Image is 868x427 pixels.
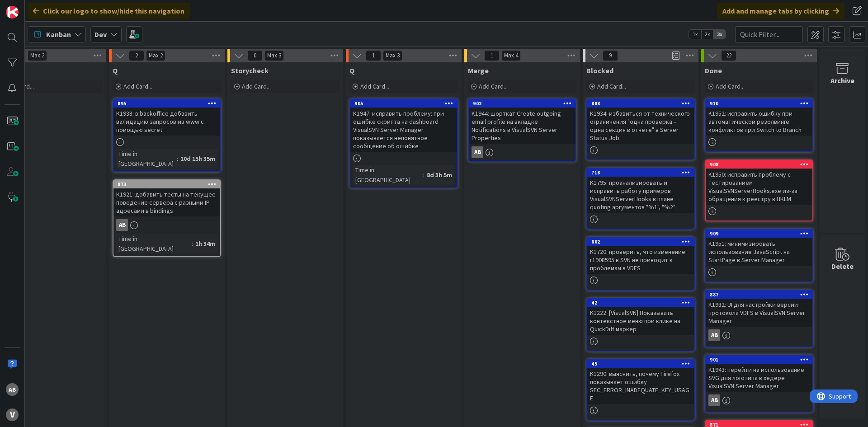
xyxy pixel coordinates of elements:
[469,99,576,108] div: 902
[386,53,400,58] div: Max 3
[350,99,457,108] div: 905
[710,230,812,237] div: 909
[192,239,193,249] span: :
[472,146,483,158] div: AB
[706,169,812,205] div: K1950: исправить проблему с тестированием VisualSVNServerHooks.exe из-за обращения к реестру в HKLM
[177,154,178,164] span: :
[118,181,220,188] div: 873
[113,180,220,188] div: 873
[587,99,694,144] div: 888K1934: избавиться от технического ограничения "одна проверка – одна секция в отчете" в Server ...
[116,234,192,253] div: Time in [GEOGRAPHIC_DATA]
[123,82,152,90] span: Add Card...
[349,66,354,75] span: Q
[113,99,220,108] div: 895
[468,66,489,75] span: Merge
[705,229,813,282] a: 909K1951: минимизировать использование JavaScript на StartPage в Server Manager
[586,298,695,352] a: 42K1222: [VisualSVN] Показывать контекстное меню при клике на QuickDiff маркер
[425,170,454,180] div: 8d 3h 5m
[706,108,812,136] div: K1952: исправить ошибку при автоматическом резолвинге конфликтов при Switch to Branch
[113,188,220,216] div: K1921: добавить тесты на текущее поведение сервера с разными IP адресами в bindings
[113,180,220,216] div: 873K1921: добавить тесты на текущее поведение сервера с разными IP адресами в bindings
[706,230,812,266] div: 909K1951: минимизировать использование JavaScript на StartPage в Server Manager
[586,168,695,230] a: 718K1795: проанализировать и исправить работу примеров VisualSVNServerHooks в плане quoting аргум...
[710,100,812,107] div: 910
[705,99,813,152] a: 910K1952: исправить ошибку при автоматическом резолвинге конфликтов при Switch to Branch
[717,3,844,19] div: Add and manage tabs by clicking
[587,360,694,404] div: 45K1290: выяснить, почему Firefox показывает ошибку SEC_ERROR_INADEQUATE_KEY_USAGE
[6,6,19,19] img: Visit kanbanzone.com
[587,177,694,213] div: K1795: проанализировать и исправить работу примеров VisualSVNServerHooks в плане quoting аргумент...
[113,66,118,75] span: Q
[113,108,220,136] div: K1938: в backoffice добавить валидацию запросов из www с помощью secret
[28,3,190,19] div: Click our logo to show/hide this navigation
[591,300,694,306] div: 42
[113,219,220,231] div: AB
[469,146,576,158] div: AB
[587,246,694,274] div: K1720: проверить, что изменение r1908595 в SVN не приводит к проблемам в VDFS
[469,99,576,144] div: 902K1944: шорткат Create outgoing email profile на вкладке Notifications в VisualSVN Server Prope...
[247,50,263,61] span: 0
[706,160,812,205] div: 908K1950: исправить проблему с тестированием VisualSVNServerHooks.exe из-за обращения к реестру в...
[706,160,812,169] div: 908
[591,361,694,367] div: 45
[689,30,701,39] span: 1x
[360,82,389,90] span: Add Card...
[178,154,217,164] div: 10d 15h 35m
[587,238,694,246] div: 602
[350,108,457,152] div: K1947: исправить проблему: при ошибке скрипта на dashboard VisualSVN Server Manager показывается ...
[587,108,694,144] div: K1934: избавиться от технического ограничения "одна проверка – одна секция в отчете" в Server Sta...
[468,99,576,162] a: 902K1944: шорткат Create outgoing email profile на вкладке Notifications в VisualSVN Server Prope...
[705,290,813,347] a: 887K1932: UI для настройки версии протокола VDFS в VisualSVN Server ManagerAB
[705,355,813,413] a: 901K1943: перейти на использование SVG для логотипа в хедере VisualSVN Server ManagerAB
[587,307,694,335] div: K1222: [VisualSVN] Показывать контекстное меню при клике на QuickDiff маркер
[587,169,694,213] div: 718K1795: проанализировать и исправить работу примеров VisualSVNServerHooks в плане quoting аргум...
[586,99,695,160] a: 888K1934: избавиться от технического ограничения "одна проверка – одна секция в отчете" в Server ...
[705,66,722,75] span: Done
[706,364,812,392] div: K1943: перейти на использование SVG для логотипа в хедере VisualSVN Server Manager
[94,30,107,39] b: Dev
[116,219,128,231] div: AB
[706,329,812,341] div: AB
[350,99,457,152] div: 905K1947: исправить проблему: при ошибке скрипта на dashboard VisualSVN Server Manager показывает...
[710,291,812,298] div: 887
[484,50,500,61] span: 1
[586,237,695,291] a: 602K1720: проверить, что изменение r1908595 в SVN не приводит к проблемам в VDFS
[706,99,812,108] div: 910
[354,100,457,107] div: 905
[831,261,854,272] div: Delete
[591,239,694,245] div: 602
[587,368,694,404] div: K1290: выяснить, почему Firefox показывает ошибку SEC_ERROR_INADEQUATE_KEY_USAGE
[735,26,803,42] input: Quick Filter...
[6,383,19,396] div: AB
[716,82,745,90] span: Add Card...
[706,238,812,266] div: K1951: минимизировать использование JavaScript на StartPage в Server Manager
[587,299,694,335] div: 42K1222: [VisualSVN] Показывать контекстное меню при клике на QuickDiff маркер
[591,169,694,176] div: 718
[597,82,626,90] span: Add Card...
[113,99,221,172] a: 895K1938: в backoffice добавить валидацию запросов из www с помощью secretTime in [GEOGRAPHIC_DAT...
[706,291,812,327] div: 887K1932: UI для настройки версии протокола VDFS в VisualSVN Server Manager
[603,50,618,61] span: 9
[708,394,720,406] div: AB
[587,299,694,307] div: 42
[587,360,694,368] div: 45
[193,239,217,249] div: 1h 34m
[504,53,518,58] div: Max 4
[713,30,726,39] span: 3x
[116,149,177,169] div: Time in [GEOGRAPHIC_DATA]
[708,329,720,341] div: AB
[587,99,694,108] div: 888
[473,100,576,107] div: 902
[710,161,812,168] div: 908
[701,30,713,39] span: 2x
[591,100,694,107] div: 888
[231,66,269,75] span: Storycheck
[46,29,71,40] span: Kanban
[705,160,813,221] a: 908K1950: исправить проблему с тестированием VisualSVNServerHooks.exe из-за обращения к реестру в...
[706,291,812,299] div: 887
[113,179,221,257] a: 873K1921: добавить тесты на текущее поведение сервера с разными IP адресами в bindingsABTime in [...
[469,108,576,144] div: K1944: шорткат Create outgoing email profile на вкладке Notifications в VisualSVN Server Properties
[366,50,381,61] span: 1
[706,230,812,238] div: 909
[830,75,854,86] div: Archive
